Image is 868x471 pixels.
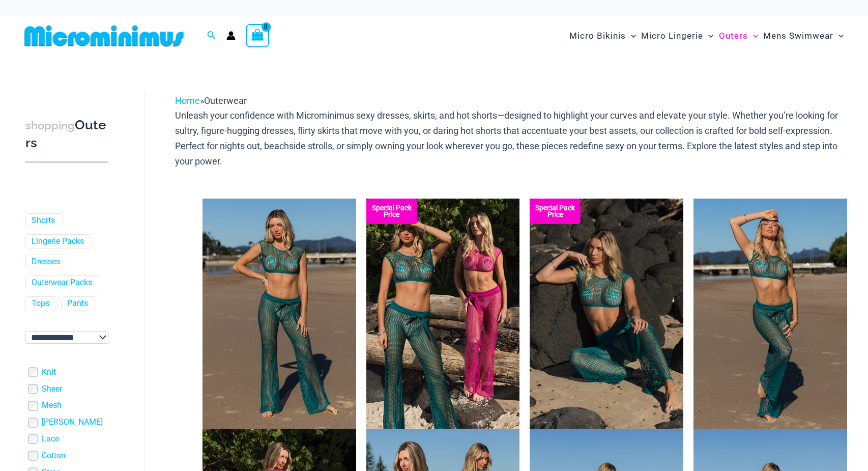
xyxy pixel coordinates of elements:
span: Menu Toggle [703,23,713,49]
a: Search icon link [207,30,216,42]
a: [PERSON_NAME] [42,417,103,428]
a: Shorts [32,215,55,226]
span: Micro Lingerie [641,23,703,49]
a: Knit [42,367,56,378]
h3: Outers [25,117,108,152]
a: View Shopping Cart, empty [246,24,269,47]
b: Special Pack Price [530,205,581,218]
a: Dresses [32,257,60,267]
img: Collection Pack (6) [366,199,520,429]
p: Unleash your confidence with Microminimus sexy dresses, skirts, and hot shorts—designed to highli... [175,108,847,169]
span: Mens Swimwear [763,23,833,49]
a: Cotton [42,451,66,461]
span: Outerwear [204,95,247,106]
img: Show Stopper Jade 366 Top 5007 pants 03 [202,199,356,429]
a: Sheer [42,384,62,395]
a: Mesh [42,400,62,411]
span: Menu Toggle [748,23,758,49]
nav: Site Navigation [565,19,848,53]
span: shopping [25,119,75,132]
img: Show Stopper Jade 366 Top 5007 pants 08 [530,199,683,429]
span: Menu Toggle [833,23,844,49]
select: wpc-taxonomy-pa_color-745982 [25,331,108,344]
img: MM SHOP LOGO FLAT [20,24,188,47]
span: Menu Toggle [626,23,636,49]
a: Account icon link [226,31,236,40]
span: Micro Bikinis [569,23,626,49]
a: Mens SwimwearMenu ToggleMenu Toggle [761,20,846,51]
a: Outerwear Packs [32,278,92,288]
a: Lace [42,434,59,445]
a: Tops [32,298,49,309]
img: Show Stopper Jade 366 Top 5007 pants 01 [693,199,847,429]
a: Micro BikinisMenu ToggleMenu Toggle [567,20,639,51]
a: Home [175,95,200,106]
a: Lingerie Packs [32,236,84,247]
a: OutersMenu ToggleMenu Toggle [716,20,761,51]
a: Pants [67,298,88,309]
b: Special Pack Price [366,205,417,218]
span: Outers [719,23,748,49]
a: Micro LingerieMenu ToggleMenu Toggle [639,20,716,51]
span: » [175,95,247,106]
